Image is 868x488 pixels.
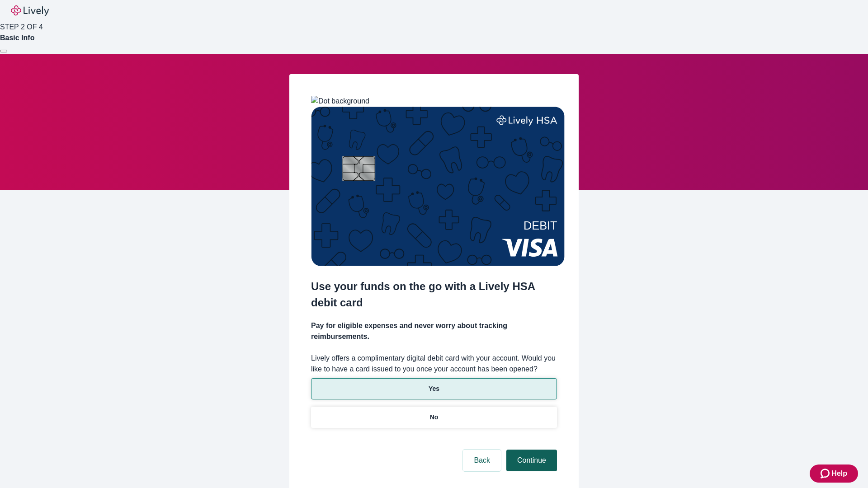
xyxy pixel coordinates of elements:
[821,468,831,479] svg: Zendesk support icon
[11,5,49,16] img: Lively
[311,407,557,428] button: No
[506,450,557,471] button: Continue
[311,320,557,342] h4: Pay for eligible expenses and never worry about tracking reimbursements.
[311,353,557,375] label: Lively offers a complimentary digital debit card with your account. Would you like to have a card...
[430,413,439,422] p: No
[311,96,369,107] img: Dot background
[311,378,557,399] button: Yes
[311,278,557,311] h2: Use your funds on the go with a Lively HSA debit card
[810,465,858,483] button: Zendesk support iconHelp
[463,450,501,471] button: Back
[311,107,565,266] img: Debit card
[429,384,439,394] p: Yes
[831,468,847,479] span: Help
